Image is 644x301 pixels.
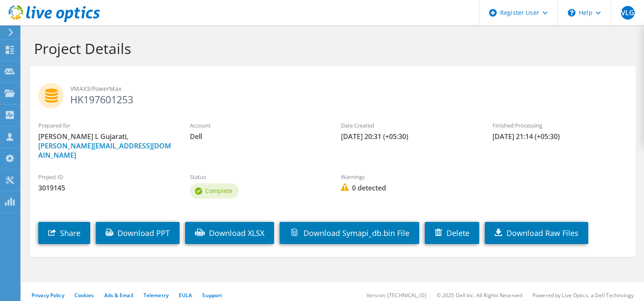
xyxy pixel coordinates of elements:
[437,292,522,299] li: © 2025 Dell Inc. All Rights Reserved
[34,40,627,57] h1: Project Details
[492,121,627,130] label: Finished Processing
[38,183,173,193] span: 3019145
[190,173,324,181] label: Status
[38,121,173,130] label: Prepared for
[38,141,171,160] a: [PERSON_NAME][EMAIL_ADDRESS][DOMAIN_NAME]
[341,132,475,141] span: [DATE] 20:31 (+05:30)
[31,292,64,299] a: Privacy Policy
[190,121,324,130] label: Account
[70,84,627,94] span: VMAX3/PowerMax
[425,222,479,244] a: Delete
[179,292,192,299] a: EULA
[280,222,419,244] a: Download Symapi_db.bin File
[341,183,475,193] span: 0 detected
[568,9,575,17] svg: \n
[104,292,133,299] a: Ads & Email
[38,222,90,244] a: Share
[143,292,169,299] a: Telemetry
[38,83,627,104] h2: HK197601253
[485,222,588,244] a: Download Raw Files
[621,6,635,20] span: VLG
[38,132,173,160] span: [PERSON_NAME] L Gujarati,
[190,132,324,141] span: Dell
[96,222,180,244] a: Download PPT
[341,173,475,181] label: Warnings
[205,187,232,195] span: Complete
[341,121,475,130] label: Date Created
[532,292,634,299] li: Powered by Live Optics, a Dell Technology
[366,292,426,299] li: Version: [TECHNICAL_ID]
[185,222,274,244] a: Download XLSX
[492,132,627,141] span: [DATE] 21:14 (+05:30)
[38,173,173,181] label: Project ID
[202,292,222,299] a: Support
[74,292,94,299] a: Cookies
